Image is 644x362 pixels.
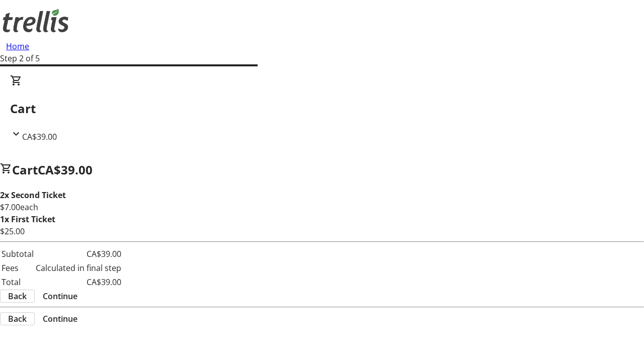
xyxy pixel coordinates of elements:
[38,161,93,178] span: CA$39.00
[43,313,77,325] span: Continue
[35,290,86,302] button: Continue
[1,261,34,275] td: Fees
[22,131,57,142] span: CA$39.00
[8,313,27,325] span: Back
[10,100,634,118] h2: Cart
[1,247,34,260] td: Subtotal
[8,290,27,302] span: Back
[10,74,634,143] div: CartCA$39.00
[35,276,122,289] td: CA$39.00
[35,261,122,275] td: Calculated in final step
[35,247,122,260] td: CA$39.00
[43,290,77,302] span: Continue
[1,276,34,289] td: Total
[12,161,38,178] span: Cart
[35,313,86,325] button: Continue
